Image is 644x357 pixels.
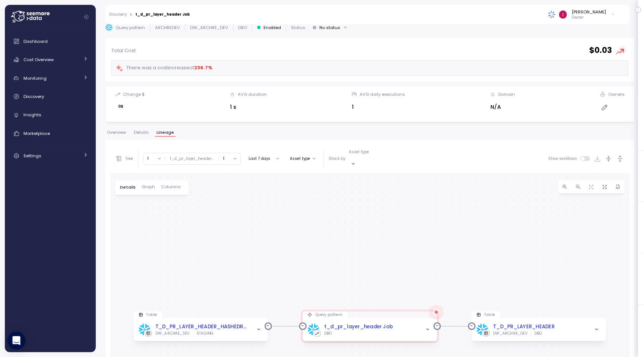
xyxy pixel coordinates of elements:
[329,156,346,161] p: Stack by:
[352,103,405,111] div: 1
[134,130,149,135] span: Details
[109,13,127,16] a: Discovery
[190,25,228,31] p: DW_ARCHRE_DEV
[548,156,581,161] span: Show workflows
[309,22,351,33] button: No status
[484,312,495,317] p: Table
[349,149,369,155] p: Asset type
[559,10,567,18] img: ACg8ocKLuhHFaZBJRg6H14Zm3JrTaqN1bnDy5ohLcNYWE-rfMITsOg=s96-c
[8,34,93,49] a: Dashboard
[324,323,393,331] a: t_d_pr_layer_header Job
[315,312,342,317] p: Query pattern
[493,323,555,331] a: T_D_PR_LAYER_HEADER
[116,25,145,31] p: Query pattern
[572,9,606,15] div: [PERSON_NAME]
[263,25,281,31] p: Enabled
[161,185,181,189] span: Columns
[120,185,136,189] span: Details
[23,112,41,118] span: Insights
[608,91,625,97] div: Owners
[534,331,542,336] div: DBO
[23,38,48,44] span: Dashboard
[82,14,91,20] button: Collapse navigation
[238,25,247,31] p: DBO
[115,102,126,111] div: 0 $
[23,57,54,63] span: Cost Overview
[155,25,180,31] p: ARCHREDEV
[130,12,132,17] div: >
[196,331,214,336] div: STAGING
[490,103,515,111] div: N/A
[589,45,612,56] h2: $ 0.03
[287,154,319,163] button: Asset type
[360,91,405,97] div: AVG daily executions
[155,323,249,331] a: T_D_PR_LAYER_HEADER_HASHEDROWS
[219,153,240,164] button: 1
[107,130,126,135] span: Overview
[548,10,556,18] img: 68790ce639d2d68da1992664.PNG
[123,91,145,97] div: Change $
[493,331,528,336] div: DW_ARCHRE_DEV
[230,103,267,111] div: 1 s
[111,47,136,54] p: Total Cost
[23,130,50,136] span: Marketplace
[291,25,306,31] p: Status:
[572,15,606,20] p: Owner
[8,89,93,104] a: Discovery
[246,154,282,163] button: Last 7 days
[170,156,214,161] div: t_d_pr_layer_header ...
[155,331,190,336] div: DW_ARCHRE_DEV
[8,52,93,67] a: Cost Overview
[8,126,93,141] a: Marketplace
[23,94,44,99] span: Discovery
[23,75,47,81] span: Monitoring
[142,185,155,189] span: Graph
[23,153,41,159] span: Settings
[135,13,190,16] div: t_d_pr_layer_header Job
[157,130,174,135] span: Lineage
[324,331,332,336] div: DBO
[7,332,25,350] div: Open Intercom Messenger
[116,64,212,72] div: There was a cost increase of
[8,108,93,123] a: Insights
[238,91,267,97] div: AVG duration
[146,312,157,317] p: Table
[143,153,165,164] button: 1
[498,91,515,97] div: Domain
[8,148,93,163] a: Settings
[194,64,212,72] div: 236.7 %
[319,25,340,31] div: No status
[125,156,133,161] p: Tree
[8,71,93,86] a: Monitoring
